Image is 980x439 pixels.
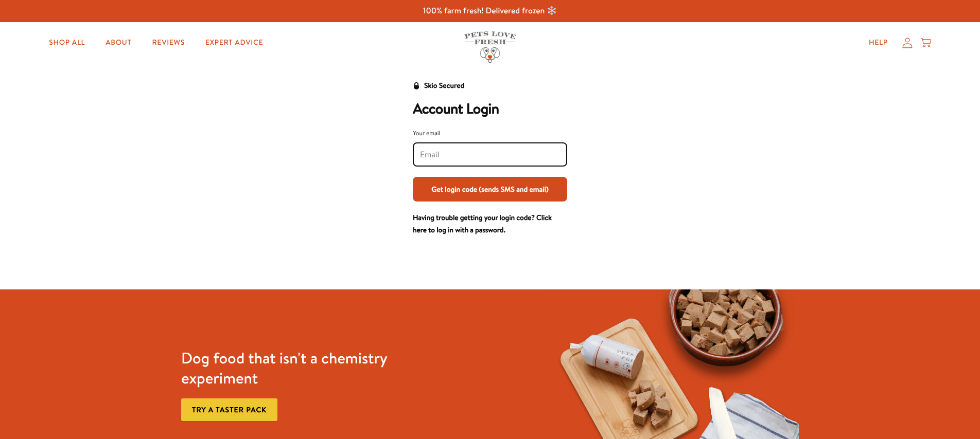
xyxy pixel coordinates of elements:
[464,31,516,63] img: Pets Love Fresh
[420,149,560,160] input: Your email input field
[41,32,93,53] a: Shop All
[144,32,193,53] a: Reviews
[413,177,567,202] button: Get login code (sends SMS and email)
[861,32,896,53] a: Help
[413,128,567,138] div: Your email
[424,80,464,92] div: Skio Secured
[413,100,567,118] h2: Account Login
[413,82,420,89] svg: Security
[181,398,277,422] a: Try a taster pack
[929,391,970,429] iframe: Gorgias live chat messenger
[413,212,552,235] a: Having trouble getting your login code? Click here to log in with a password.
[181,348,434,388] h3: Dog food that isn't a chemistry experiment
[197,32,271,53] a: Expert Advice
[97,32,139,53] a: About
[413,80,464,100] a: Skio Secured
